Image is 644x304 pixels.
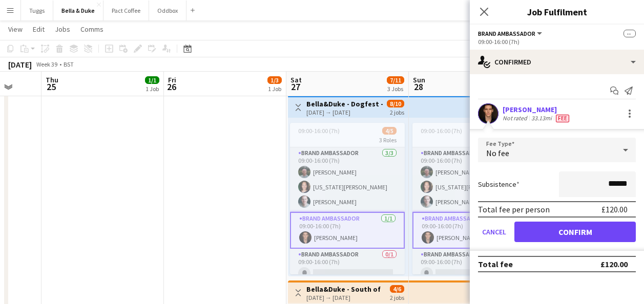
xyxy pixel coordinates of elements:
span: 27 [289,81,302,93]
span: Week 39 [34,60,59,68]
a: View [4,23,27,36]
span: 7/11 [387,76,404,84]
button: Pact Coffee [103,1,149,20]
div: Not rated [503,114,529,122]
div: 33.13mi [529,114,554,122]
span: Sun [413,75,425,84]
span: 4/6 [390,285,404,293]
button: Confirm [514,222,636,242]
div: Confirmed [470,50,644,74]
div: £120.00 [600,259,628,269]
span: 28 [411,81,425,93]
div: [DATE] [8,59,32,70]
button: Cancel [478,222,510,242]
span: Jobs [55,25,70,34]
div: 1 Job [268,85,281,93]
app-card-role: Brand Ambassador3/309:00-16:00 (7h)[PERSON_NAME][US_STATE][PERSON_NAME][PERSON_NAME] [290,147,405,212]
a: Edit [29,23,49,36]
span: 09:00-16:00 (7h) [298,127,340,135]
app-card-role: Brand Ambassador0/109:00-16:00 (7h) [290,249,405,284]
span: Fri [168,75,176,84]
div: 09:00-16:00 (7h) [478,38,636,46]
span: 09:00-16:00 (7h) [421,127,462,135]
span: Fee [556,115,569,122]
div: 3 Jobs [387,85,404,93]
span: 25 [44,81,58,93]
button: Oddbox [149,1,186,20]
span: 1/1 [145,76,159,84]
span: Brand Ambassador [478,30,535,37]
span: Thu [46,75,58,84]
div: 1 Job [146,85,159,93]
h3: Bella&Duke - Dogfest - [GEOGRAPHIC_DATA] [306,99,383,108]
span: Comms [80,25,103,34]
span: 8/10 [387,100,404,107]
div: Total fee [478,259,513,269]
div: [DATE] → [DATE] [306,108,383,116]
span: 26 [167,81,176,93]
div: Crew has different fees then in role [554,114,571,122]
app-card-role: Brand Ambassador3/309:00-16:00 (7h)[PERSON_NAME][US_STATE][PERSON_NAME][PERSON_NAME] [412,147,527,212]
button: Bella & Duke [53,1,103,20]
button: Brand Ambassador [478,30,544,37]
span: -- [624,30,636,37]
span: 1/3 [267,76,282,84]
span: Sat [290,75,302,84]
h3: Bella&Duke - South of England Autumn Show and Horse trials [306,285,383,294]
app-job-card: 09:00-16:00 (7h)4/53 RolesBrand Ambassador3/309:00-16:00 (7h)[PERSON_NAME][US_STATE][PERSON_NAME]... [290,123,405,274]
div: BST [64,60,74,68]
app-card-role: Brand Ambassador0/109:00-16:00 (7h) [412,249,527,284]
div: [PERSON_NAME] [503,105,571,114]
span: 4/5 [382,127,397,135]
span: Edit [33,25,45,34]
app-card-role: Brand Ambassador1/109:00-16:00 (7h)[PERSON_NAME] [412,212,527,249]
app-job-card: 09:00-16:00 (7h)4/53 RolesBrand Ambassador3/309:00-16:00 (7h)[PERSON_NAME][US_STATE][PERSON_NAME]... [412,123,527,274]
app-card-role: Brand Ambassador1/109:00-16:00 (7h)[PERSON_NAME] [290,212,405,249]
div: Total fee per person [478,204,550,214]
h3: Job Fulfilment [470,5,644,18]
div: 2 jobs [390,107,404,116]
div: [DATE] → [DATE] [306,294,383,301]
div: £120.00 [601,204,628,214]
span: 3 Roles [379,136,397,144]
a: Comms [76,23,108,36]
button: Tuggs [21,1,53,20]
span: No fee [486,148,509,158]
span: View [8,25,23,34]
label: Subsistence [478,180,520,189]
a: Jobs [51,23,74,36]
div: 2 jobs [390,293,404,301]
